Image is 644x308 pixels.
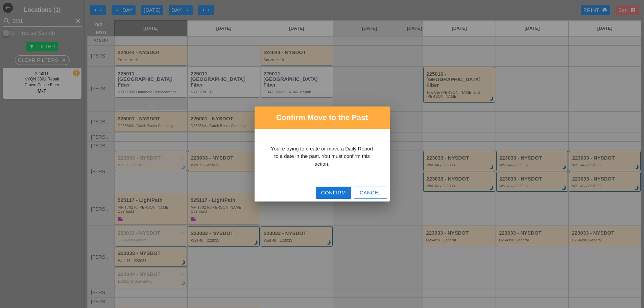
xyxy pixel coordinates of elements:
[321,189,346,197] div: Confirm
[316,187,351,199] button: Confirm
[360,189,381,197] div: Cancel
[271,145,374,168] div: You're trying to create or move a Daily Report to a date in the past. You must confirm this action.
[260,112,384,123] h2: Confirm Move to the Past
[354,187,387,199] button: Cancel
